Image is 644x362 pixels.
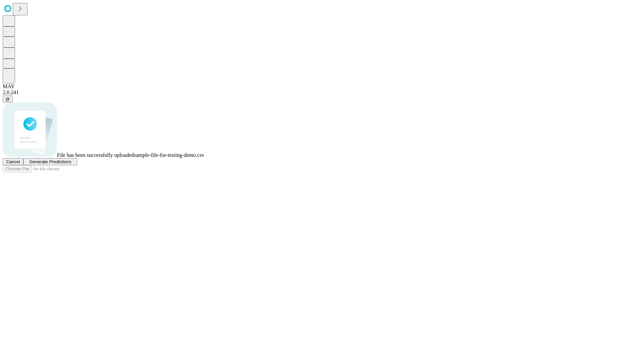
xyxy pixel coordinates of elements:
button: Cancel [3,158,23,165]
button: Generate Predictions [23,158,77,165]
span: @ [5,97,10,102]
span: sample-file-for-testing-demo.csv [134,152,204,158]
div: 2.0.241 [3,89,641,96]
span: Generate Predictions [29,159,71,164]
button: @ [3,96,13,103]
div: MAY [3,83,641,89]
span: File has been successfully uploaded [57,152,134,158]
span: Cancel [6,159,20,164]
